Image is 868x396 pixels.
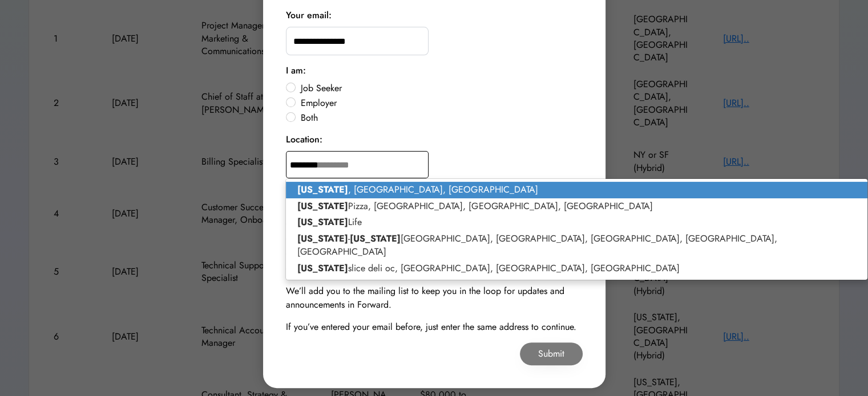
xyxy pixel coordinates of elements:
strong: [US_STATE] [297,183,348,196]
strong: [US_STATE] [297,262,348,275]
label: Employer [297,99,583,108]
div: Your email: [286,9,332,22]
label: Job Seeker [297,84,583,93]
label: Both [297,113,583,123]
p: Pizza, [GEOGRAPHIC_DATA], [GEOGRAPHIC_DATA], [GEOGRAPHIC_DATA] [286,198,867,215]
p: slice deli oc, [GEOGRAPHIC_DATA], [GEOGRAPHIC_DATA], [GEOGRAPHIC_DATA] [286,260,867,277]
button: Submit [520,342,583,365]
div: We’ll add you to the mailing list to keep you in the loop for updates and announcements in Forward. [286,284,583,312]
p: , [GEOGRAPHIC_DATA], [GEOGRAPHIC_DATA] [286,182,867,198]
p: Life [286,214,867,231]
div: If you’ve entered your email before, just enter the same address to continue. [286,320,576,334]
strong: [US_STATE] [297,232,348,245]
p: - [GEOGRAPHIC_DATA], [GEOGRAPHIC_DATA], [GEOGRAPHIC_DATA], [GEOGRAPHIC_DATA], [GEOGRAPHIC_DATA] [286,231,867,260]
div: Location: [286,133,322,146]
strong: [US_STATE] [297,199,348,213]
div: I am: [286,64,306,77]
strong: [US_STATE] [350,232,401,245]
strong: [US_STATE] [297,215,348,228]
